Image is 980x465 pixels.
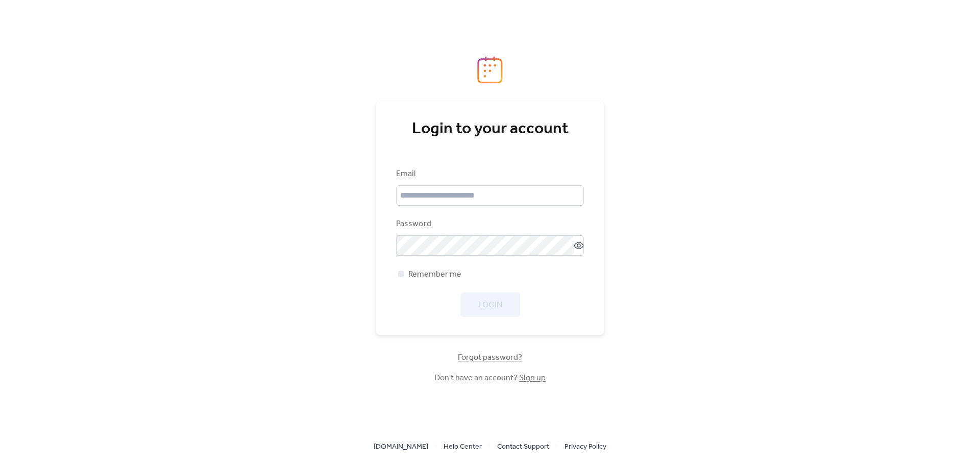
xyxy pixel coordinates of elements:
div: Login to your account [396,119,584,139]
a: [DOMAIN_NAME] [374,440,428,453]
a: Forgot password? [458,355,522,360]
span: Help Center [444,441,482,453]
a: Contact Support [497,440,549,453]
span: Forgot password? [458,352,522,364]
div: Password [396,218,582,230]
div: Email [396,168,582,180]
span: [DOMAIN_NAME] [374,441,428,453]
span: Privacy Policy [565,441,606,453]
a: Sign up [519,370,546,386]
span: Contact Support [497,441,549,453]
img: logo [477,56,503,84]
span: Don't have an account? [434,372,546,384]
a: Privacy Policy [565,440,606,453]
span: Remember me [408,268,461,281]
a: Help Center [444,440,482,453]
